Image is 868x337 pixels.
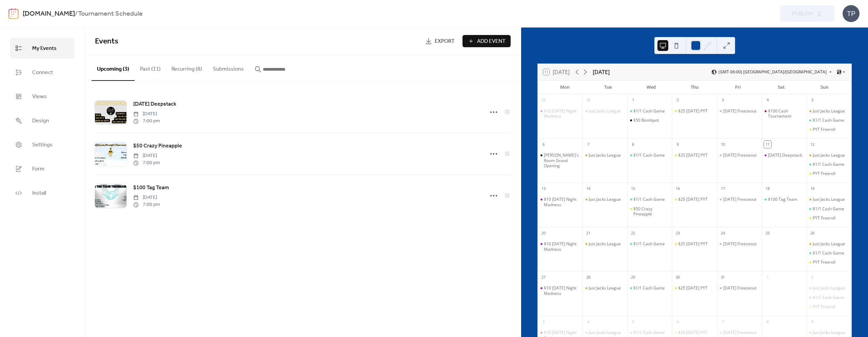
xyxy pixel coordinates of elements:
[10,182,74,203] a: Install
[807,295,851,300] div: $1/1 Cash Game
[95,34,118,49] span: Events
[813,241,845,247] div: Just Jacks League
[32,140,53,150] span: Settings
[807,153,851,158] div: Just Jacks League
[717,285,762,291] div: Friday Freezeout
[718,70,827,74] span: (GMT-06:00) [GEOGRAPHIC_DATA]/[GEOGRAPHIC_DATA]
[133,183,169,192] a: $100 Tag Team
[32,188,46,198] span: Install
[10,158,74,179] a: Form
[719,273,727,281] div: 31
[589,153,621,158] div: Just Jacks League
[32,116,49,126] span: Design
[813,171,835,176] div: PYT Freeroll
[593,68,610,76] div: [DATE]
[717,330,762,335] div: Friday Freezeout
[627,118,672,123] div: $50 Bombpot
[672,153,717,158] div: $25 Thursday PYT
[809,229,816,237] div: 26
[809,185,816,192] div: 19
[768,197,797,202] div: $100 Tag Team
[813,295,844,300] div: $1/1 Cash Game
[807,108,851,114] div: Just Jacks League
[627,241,672,247] div: $1/1 Cash Game
[807,330,851,335] div: Just Jacks League
[133,142,182,150] a: $50 Crazy Pineapple
[629,318,637,325] div: 5
[540,229,547,237] div: 20
[764,318,771,325] div: 8
[583,330,627,335] div: Just Jacks League
[589,241,621,247] div: Just Jacks League
[633,118,659,123] div: $50 Bombpot
[813,260,835,265] div: PYT Freeroll
[809,318,816,325] div: 9
[759,81,803,94] div: Sat
[629,273,637,281] div: 29
[538,285,583,296] div: $10 Monday Night Madness
[717,197,762,202] div: Friday Freezeout
[633,206,669,217] div: $50 Crazy Pineapple
[813,127,835,132] div: PYT Freeroll
[813,206,844,212] div: $1/1 Cash Game
[674,185,682,192] div: 16
[8,8,19,19] img: logo
[673,81,716,94] div: Thu
[585,318,592,325] div: 4
[540,96,547,104] div: 29
[540,273,547,281] div: 27
[717,241,762,247] div: Friday Freezeout
[674,273,682,281] div: 30
[133,110,160,118] span: [DATE]
[585,273,592,281] div: 28
[544,241,580,252] div: $10 [DATE] Night Madness
[633,153,665,158] div: $1/1 Cash Game
[10,38,74,58] a: My Events
[585,96,592,104] div: 30
[813,153,845,158] div: Just Jacks League
[133,152,160,159] span: [DATE]
[764,229,771,237] div: 25
[717,108,762,114] div: Friday Freezeout
[589,330,621,335] div: Just Jacks League
[723,197,756,202] div: [DATE] Freezeout
[10,134,74,155] a: Settings
[538,108,583,119] div: $10 Monday Night Madness
[807,304,851,309] div: PYT Freeroll
[807,206,851,212] div: $1/1 Cash Game
[813,162,844,167] div: $1/1 Cash Game
[589,285,621,291] div: Just Jacks League
[540,141,547,148] div: 6
[813,304,835,309] div: PYT Freeroll
[809,141,816,148] div: 12
[583,197,627,202] div: Just Jacks League
[585,141,592,148] div: 7
[630,81,673,94] div: Wed
[813,118,844,123] div: $1/1 Cash Game
[544,108,580,119] div: $10 [DATE] Night Madness
[133,118,160,125] span: 7:00 pm
[723,153,756,158] div: [DATE] Freezeout
[585,229,592,237] div: 21
[543,81,587,94] div: Mon
[78,7,143,20] b: Tournament Schedule
[544,285,580,296] div: $10 [DATE] Night Madness
[627,206,672,217] div: $50 Crazy Pineapple
[587,81,630,94] div: Tue
[809,273,816,281] div: 2
[32,43,57,54] span: My Events
[583,108,627,114] div: Just Jacks League
[435,37,455,46] span: Export
[719,96,727,104] div: 3
[627,285,672,291] div: $1/1 Cash Game
[133,159,160,166] span: 7:00 pm
[583,153,627,158] div: Just Jacks League
[75,7,78,20] b: /
[723,330,756,335] div: [DATE] Freezeout
[807,250,851,256] div: $1/1 Cash Game
[678,241,708,247] div: $25 [DATE] PYT
[813,250,844,256] div: $1/1 Cash Game
[133,201,160,208] span: 7:00 pm
[807,241,851,247] div: Just Jacks League
[678,153,708,158] div: $25 [DATE] PYT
